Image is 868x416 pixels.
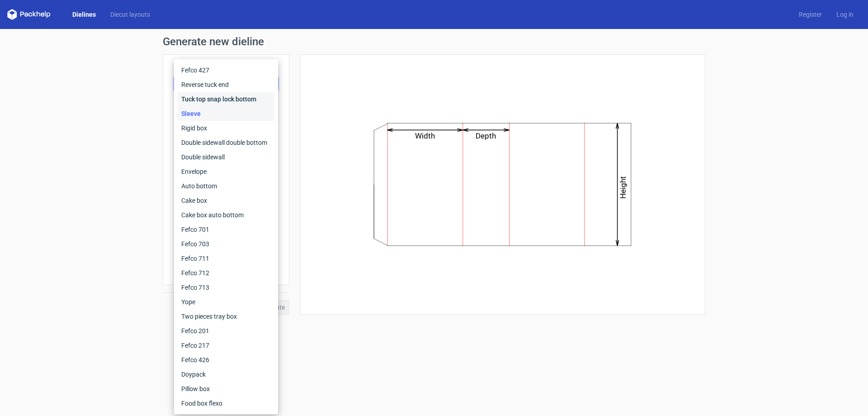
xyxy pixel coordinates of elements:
div: Pillow box [178,382,274,396]
div: Fefco 426 [178,353,274,367]
a: Dielines [65,10,103,19]
div: Fefco 427 [178,63,274,77]
div: Cake box auto bottom [178,208,274,222]
h1: Generate new dieline [163,36,705,47]
div: Double sidewall double bottom [178,135,274,150]
div: Auto bottom [178,179,274,193]
div: Reverse tuck end [178,77,274,92]
div: Two pieces tray box [178,309,274,324]
text: Depth [476,131,496,140]
a: Register [792,10,829,19]
div: Fefco 711 [178,251,274,266]
div: Sleeve [178,106,274,121]
div: Fefco 701 [178,222,274,237]
a: Log in [829,10,861,19]
div: Tuck top snap lock bottom [178,92,274,106]
div: Yope [178,295,274,309]
div: Fefco 712 [178,266,274,280]
div: Fefco 703 [178,237,274,251]
text: Height [619,176,628,199]
text: Width [415,131,435,140]
div: Food box flexo [178,396,274,411]
div: Double sidewall [178,150,274,164]
div: Doypack [178,367,274,382]
div: Envelope [178,164,274,179]
div: Fefco 201 [178,324,274,338]
div: Rigid box [178,121,274,135]
a: Diecut layouts [103,10,157,19]
div: Fefco 217 [178,338,274,353]
div: Cake box [178,193,274,208]
div: Fefco 713 [178,280,274,295]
